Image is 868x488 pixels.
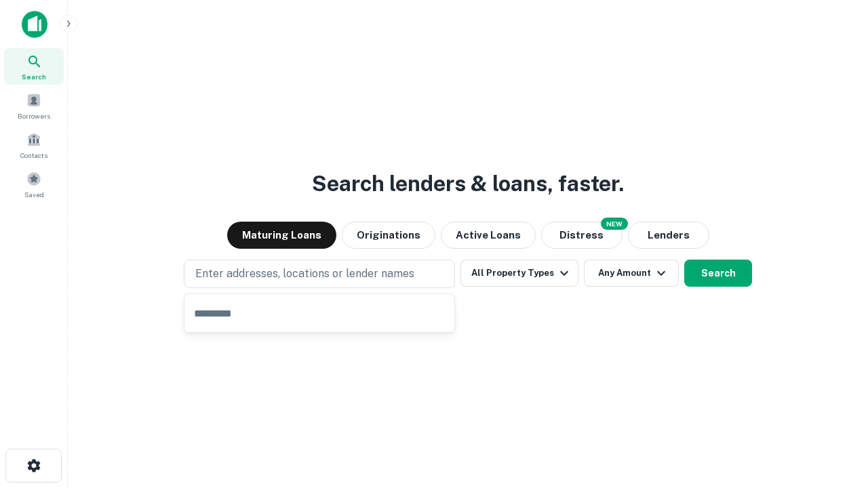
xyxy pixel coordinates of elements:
span: Search [22,71,46,82]
button: Originations [342,222,435,249]
div: NEW [601,218,628,230]
a: Search [4,48,64,85]
a: Saved [4,166,64,203]
img: capitalize-icon.png [22,11,47,38]
iframe: Chat Widget [800,380,868,445]
a: Contacts [4,127,64,163]
span: Saved [24,189,44,200]
button: All Property Types [460,260,578,287]
button: Enter addresses, locations or lender names [184,260,455,288]
button: Any Amount [584,260,679,287]
span: Contacts [20,150,47,161]
button: Search [684,260,752,287]
button: Search distressed loans with lien and other non-mortgage details. [541,222,623,249]
button: Lenders [628,222,709,249]
p: Enter addresses, locations or lender names [195,266,414,282]
button: Maturing Loans [227,222,336,249]
a: Borrowers [4,87,64,124]
h3: Search lenders & loans, faster. [312,167,624,200]
span: Borrowers [18,110,50,121]
button: Active Loans [441,222,536,249]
